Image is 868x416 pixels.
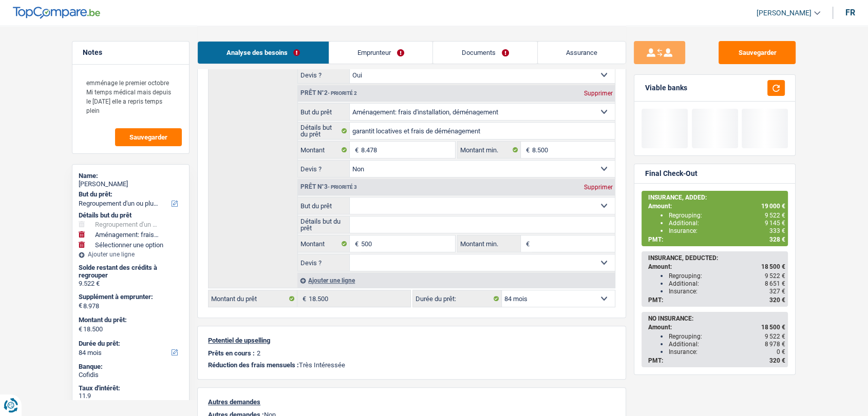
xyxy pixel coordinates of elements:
[769,357,785,364] span: 320 €
[79,180,183,188] div: [PERSON_NAME]
[648,296,785,304] div: PMT:
[129,134,167,141] span: Sauvegarder
[329,42,433,64] a: Emprunteur
[298,184,360,190] div: Prêt n°3
[581,90,615,96] div: Supprimer
[769,296,785,304] span: 320 €
[433,42,537,64] a: Documents
[79,363,183,371] div: Banque:
[776,348,785,355] span: 0 €
[668,227,785,234] div: Insurance:
[298,235,350,252] label: Montant
[668,280,785,287] div: Additional:
[208,361,299,369] span: Réduction des frais mensuels :
[298,161,350,177] label: Devis ?
[208,398,615,406] p: Autres demandes
[13,7,100,19] img: TopCompare Logo
[648,263,785,270] div: Amount:
[208,361,615,369] p: Très Intéressée
[328,184,357,190] span: - Priorité 3
[458,235,520,252] label: Montant min.
[350,142,361,158] span: €
[764,280,785,287] span: 8 651 €
[648,254,785,262] div: INSURANCE, DEDUCTED:
[668,348,785,355] div: Insurance:
[328,90,357,96] span: - Priorité 2
[761,324,785,331] span: 18 500 €
[298,90,360,96] div: Prêt n°2
[648,203,785,210] div: Amount:
[298,254,350,271] label: Devis ?
[764,333,785,340] span: 9 522 €
[209,290,297,307] label: Montant du prêt
[645,169,697,178] div: Final Check-Out
[79,251,183,258] div: Ajouter une ligne
[413,290,502,307] label: Durée du prêt:
[79,302,82,310] span: €
[521,142,532,158] span: €
[198,42,329,64] a: Analyse des besoins
[769,236,785,243] span: 328 €
[769,227,785,234] span: 333 €
[79,172,183,180] div: Name:
[668,212,785,219] div: Regrouping:
[748,5,820,22] a: [PERSON_NAME]
[79,371,183,379] div: Cofidis
[668,288,785,295] div: Insurance:
[668,333,785,340] div: Regrouping:
[297,290,309,307] span: €
[458,142,520,158] label: Montant min.
[668,272,785,280] div: Regrouping:
[79,280,183,288] div: 9.522 €
[581,184,615,190] div: Supprimer
[298,142,350,158] label: Montant
[845,8,855,17] div: fr
[79,392,183,400] div: 11.9
[208,336,615,344] p: Potentiel de upselling
[297,273,615,288] div: Ajouter une ligne
[668,341,785,348] div: Additional:
[757,9,812,17] span: [PERSON_NAME]
[668,220,785,227] div: Additional:
[79,316,181,324] label: Montant du prêt:
[83,48,179,57] h5: Notes
[719,41,796,64] button: Sauvegarder
[764,220,785,227] span: 9 145 €
[645,84,687,92] div: Viable banks
[648,315,785,322] div: NO INSURANCE:
[648,324,785,331] div: Amount:
[79,190,181,199] label: But du prêt:
[79,211,183,220] div: Détails but du prêt
[521,235,532,252] span: €
[761,203,785,210] span: 19 000 €
[79,340,181,348] label: Durée du prêt:
[764,272,785,280] span: 9 522 €
[298,123,350,139] label: Détails but du prêt
[257,349,260,357] p: 2
[79,293,181,301] label: Supplément à emprunter:
[769,288,785,295] span: 327 €
[648,194,785,201] div: INSURANCE, ADDED:
[79,325,82,333] span: €
[648,236,785,243] div: PMT:
[298,104,350,120] label: But du prêt
[764,212,785,219] span: 9 522 €
[764,341,785,348] span: 8 978 €
[298,216,350,233] label: Détails but du prêt
[648,357,785,364] div: PMT:
[115,128,182,146] button: Sauvegarder
[298,67,350,83] label: Devis ?
[761,263,785,270] span: 18 500 €
[298,197,350,214] label: But du prêt
[208,349,255,357] p: Prêts en cours :
[538,42,626,64] a: Assurance
[79,384,183,392] div: Taux d'intérêt:
[79,264,183,280] div: Solde restant des crédits à regrouper
[350,235,361,252] span: €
